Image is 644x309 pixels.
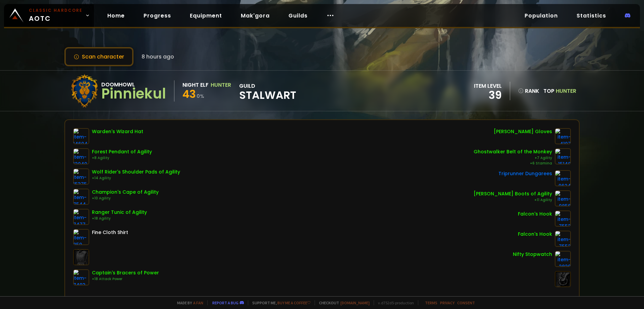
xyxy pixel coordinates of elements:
a: Population [519,9,563,23]
span: Stalwart [239,90,296,100]
div: +14 Agility [92,176,180,181]
a: Guilds [283,9,313,23]
a: Statistics [571,9,611,23]
img: item-12040 [73,148,89,164]
a: Mak'gora [235,9,275,23]
div: [PERSON_NAME] Gloves [494,128,552,135]
img: item-9624 [555,170,571,186]
img: item-14604 [73,128,89,144]
img: item-7493 [73,269,89,285]
a: Terms [425,300,437,305]
div: Ghostwalker Belt of the Monkey [474,148,552,155]
div: +11 Agility [474,197,552,203]
div: 39 [474,90,502,100]
div: Falcon's Hook [518,231,552,238]
div: Night Elf [182,81,209,89]
div: +18 Agility [92,216,147,221]
span: 8 hours ago [142,52,174,61]
div: Ranger Tunic of Agility [92,209,147,216]
img: item-15375 [73,168,89,185]
div: Triprunner Dungarees [498,170,552,177]
a: Home [102,9,130,23]
img: item-15148 [555,148,571,164]
small: 0 % [197,93,204,100]
span: AOTC [29,7,83,24]
a: Report a bug [212,300,238,305]
div: Top [543,87,576,95]
div: Pinniekul [101,89,166,99]
img: item-9856 [555,190,571,206]
img: item-2820 [555,251,571,267]
button: Scan character [64,47,133,66]
a: a fan [193,300,203,305]
div: Champion's Cape of Agility [92,189,159,196]
img: item-4107 [555,128,571,144]
div: Forest Pendant of Agility [92,148,152,155]
div: Hunter [211,81,231,89]
div: Falcon's Hook [518,210,552,218]
a: [DOMAIN_NAME] [340,300,370,305]
span: Hunter [556,87,576,95]
div: +6 Stamina [474,161,552,166]
div: Wolf Rider's Shoulder Pads of Agility [92,168,180,176]
small: Classic Hardcore [29,7,83,13]
a: Equipment [184,9,227,23]
div: Doomhowl [101,80,166,89]
div: Fine Cloth Shirt [92,229,128,236]
div: guild [239,82,296,100]
a: Consent [457,300,475,305]
a: Classic HardcoreAOTC [4,4,94,27]
span: Made by [173,300,203,305]
img: item-859 [73,229,89,245]
a: Progress [138,9,176,23]
div: rank [518,87,539,95]
div: Captain's Bracers of Power [92,269,159,276]
div: +7 Agility [474,155,552,161]
a: Buy me a coffee [277,300,311,305]
div: +10 Agility [92,196,159,201]
div: +18 Attack Power [92,276,159,282]
img: item-7477 [73,209,89,225]
div: item level [474,82,502,90]
span: Support me, [248,300,311,305]
div: +8 Agility [92,155,152,161]
span: v. d752d5 - production [374,300,414,305]
span: Checkout [315,300,370,305]
span: 43 [182,86,196,102]
a: Privacy [440,300,454,305]
img: item-7552 [555,210,571,227]
div: Warden's Wizard Hat [92,128,143,135]
img: item-7544 [73,189,89,205]
div: Nifty Stopwatch [513,251,552,258]
img: item-7552 [555,231,571,247]
div: [PERSON_NAME] Boots of Agility [474,190,552,197]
